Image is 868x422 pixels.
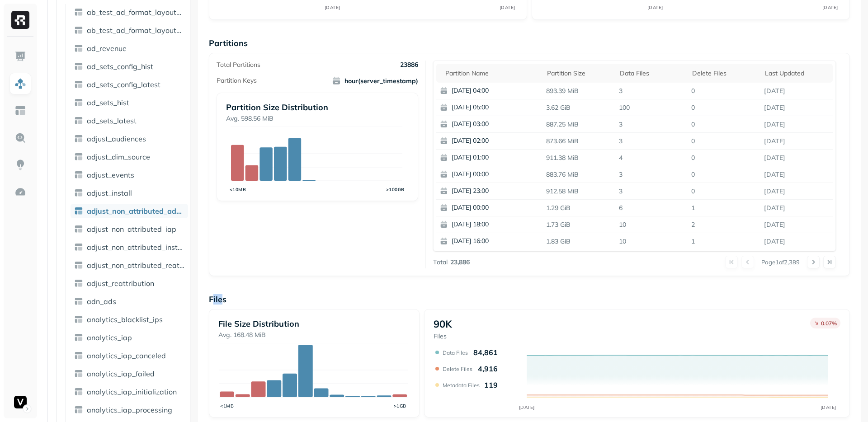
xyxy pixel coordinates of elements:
span: hour(server_timestamp) [332,76,418,85]
p: 0 [688,183,760,199]
img: table [74,62,83,71]
p: 0 [688,150,760,166]
tspan: >100GB [386,187,405,192]
p: 100 [615,100,688,116]
tspan: >1GB [394,403,406,409]
p: 911.38 MiB [542,150,615,166]
p: [DATE] 23:00 [452,187,539,196]
p: Sep 29, 2025 [760,167,833,183]
span: ad_sets_config_latest [87,80,160,89]
img: table [74,170,83,179]
button: [DATE] 00:00 [436,200,543,216]
a: adn_ads [71,294,188,309]
p: 912.58 MiB [542,183,615,199]
a: analytics_iap_initialization [71,384,188,399]
button: [DATE] 00:00 [436,166,543,183]
img: table [74,351,83,360]
span: adjust_non_attributed_ad_revenue [87,206,184,216]
button: [DATE] 16:00 [436,233,543,249]
p: [DATE] 05:00 [452,103,539,112]
a: ad_revenue [71,41,188,56]
p: Total [433,258,448,267]
tspan: [DATE] [822,5,838,10]
a: adjust_non_attributed_iap [71,222,188,236]
a: adjust_dim_source [71,150,188,164]
p: 873.66 MiB [542,133,615,149]
a: analytics_iap_canceled [71,348,188,363]
button: [DATE] 23:00 [436,183,543,199]
a: ab_test_ad_format_layout_config_hist [71,5,188,19]
div: Data Files [620,69,684,78]
img: table [74,26,83,35]
img: table [74,333,83,342]
img: Asset Explorer [14,105,26,117]
p: Avg. 598.56 MiB [226,114,409,123]
button: [DATE] 01:00 [436,150,543,166]
p: Partition Size Distribution [226,102,409,113]
p: 1.29 GiB [542,200,615,216]
span: analytics_iap_failed [87,369,155,378]
p: [DATE] 00:00 [452,170,539,179]
p: 3 [615,167,688,183]
span: adjust_events [87,170,134,179]
p: 1 [688,234,760,249]
img: table [74,279,83,288]
a: analytics_iap [71,330,188,345]
a: analytics_iap_processing [71,403,188,417]
span: adn_ads [87,297,116,306]
span: adjust_audiences [87,134,146,143]
img: table [74,116,83,125]
span: adjust_non_attributed_install [87,243,184,252]
p: [DATE] 18:00 [452,220,539,229]
p: 887.25 MiB [542,117,615,132]
span: analytics_iap_processing [87,405,172,414]
span: analytics_iap_canceled [87,351,166,360]
span: adjust_non_attributed_reattribution [87,261,184,270]
p: 3.62 GiB [542,100,615,116]
p: Sep 29, 2025 [760,83,833,99]
a: adjust_non_attributed_reattribution [71,258,188,272]
p: 10 [615,217,688,233]
div: Partition size [547,69,611,78]
img: Insights [14,159,26,171]
span: ab_test_ad_format_layout_config_hist [87,8,184,17]
p: 0 [688,133,760,149]
img: table [74,188,83,197]
img: table [74,225,83,234]
p: [DATE] 03:00 [452,120,539,129]
tspan: [DATE] [519,404,535,410]
p: 0 [688,117,760,132]
a: analytics_blacklist_ips [71,312,188,327]
p: Page 1 of 2,389 [761,258,800,266]
p: Sep 29, 2025 [760,133,833,149]
span: adjust_install [87,188,132,197]
p: 1.83 GiB [542,234,615,249]
span: ad_sets_config_hist [87,62,153,71]
img: Optimization [14,186,26,198]
img: table [74,369,83,378]
img: table [74,80,83,89]
tspan: [DATE] [647,5,663,10]
img: table [74,315,83,324]
p: 1.73 GiB [542,217,615,233]
tspan: [DATE] [324,5,340,10]
p: Sep 29, 2025 [760,117,833,132]
span: analytics_iap [87,333,132,342]
a: ad_sets_config_latest [71,77,188,92]
button: [DATE] 02:00 [436,133,543,149]
img: Ryft [11,11,29,29]
p: 0 [688,83,760,99]
p: 4 [615,150,688,166]
p: 0.07 % [821,320,837,327]
span: adjust_dim_source [87,152,150,161]
p: 3 [615,133,688,149]
img: table [74,8,83,17]
p: [DATE] 02:00 [452,136,539,145]
p: [DATE] 01:00 [452,153,539,162]
p: Sep 29, 2025 [760,183,833,199]
p: 4,916 [478,364,498,373]
img: table [74,98,83,107]
p: Avg. 168.48 MiB [218,331,410,339]
p: 84,861 [473,348,498,357]
a: ad_sets_hist [71,95,188,110]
